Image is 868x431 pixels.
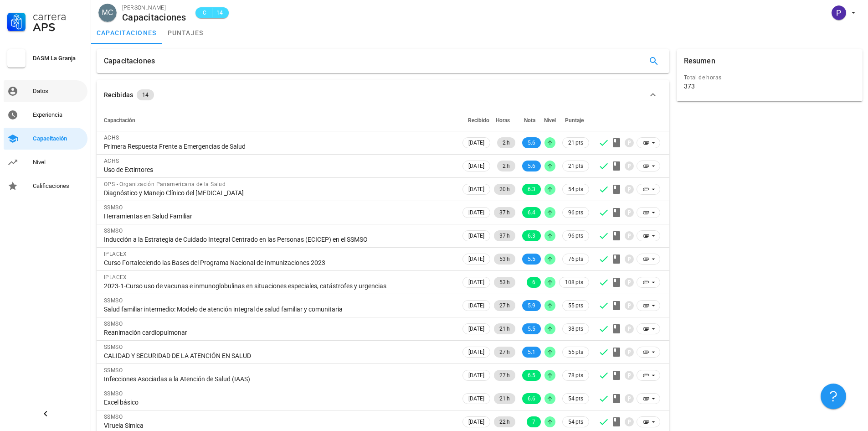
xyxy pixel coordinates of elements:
[33,88,84,95] div: Datos
[528,137,535,148] span: 5.6
[528,161,535,171] span: 5.6
[33,159,84,166] div: Nivel
[104,235,453,244] div: Inducción a la Estrategia de Cuidado Integral Centrado en las Personas (ECICEP) en el SSMSO
[104,398,453,406] div: Excel básico
[528,184,535,195] span: 6.3
[503,137,510,148] span: 2 h
[528,393,535,404] span: 6.6
[162,22,209,44] a: puntajes
[468,394,484,404] span: [DATE]
[468,417,484,427] span: [DATE]
[499,370,510,381] span: 27 h
[33,135,84,142] div: Capacitación
[4,128,87,150] a: Capacitación
[499,323,510,334] span: 21 h
[684,73,855,82] div: Total de horas
[468,161,484,171] span: [DATE]
[528,300,535,311] span: 5.9
[33,11,84,22] div: Carrera
[104,90,133,100] div: Recibidas
[503,161,510,171] span: 2 h
[216,8,223,17] span: 14
[468,254,484,264] span: [DATE]
[528,370,535,381] span: 6.5
[104,321,123,327] span: SSMSO
[528,230,535,241] span: 6.3
[557,109,591,131] th: Puntaje
[104,282,453,290] div: 2023-1-Curso uso de vacunas e inmunoglobulinas en situaciones especiales, catástrofes y urgencias
[104,135,119,141] span: ACHS
[543,109,557,131] th: Nivel
[568,324,583,333] span: 38 pts
[104,251,127,257] span: IPLACEX
[568,208,583,217] span: 96 pts
[568,231,583,240] span: 96 pts
[104,259,453,267] div: Curso Fortaleciendo las Bases del Programa Nacional de Inmunizaciones 2023
[104,367,123,374] span: SSMSO
[468,117,489,124] span: Recibido
[499,184,510,195] span: 20 h
[104,142,453,151] div: Primera Respuesta Frente a Emergencias de Salud
[528,207,535,218] span: 6.4
[499,347,510,358] span: 27 h
[104,228,123,234] span: SSMSO
[98,4,117,22] div: avatar
[104,375,453,383] div: Infecciones Asociadas a la Atención de Salud (IAAS)
[568,394,583,403] span: 54 pts
[496,117,510,124] span: Horas
[122,3,186,12] div: [PERSON_NAME]
[104,421,453,430] div: Viruela Símica
[104,166,453,174] div: Uso de Extintores
[33,182,84,190] div: Calificaciones
[528,254,535,265] span: 5.5
[565,278,583,287] span: 108 pts
[499,393,510,404] span: 21 h
[104,204,123,211] span: SSMSO
[544,117,556,124] span: Nivel
[97,109,461,131] th: Capacitación
[499,254,510,265] span: 53 h
[33,111,84,119] div: Experiencia
[492,109,517,131] th: Horas
[468,231,484,241] span: [DATE]
[532,277,535,288] span: 6
[517,109,543,131] th: Nota
[104,390,123,397] span: SSMSO
[104,352,453,360] div: CALIDAD Y SEGURIDAD DE LA ATENCIÓN EN SALUD
[528,347,535,358] span: 5.1
[97,80,669,109] button: Recibidas 14
[684,82,695,90] div: 373
[468,324,484,334] span: [DATE]
[568,371,583,380] span: 78 pts
[201,8,208,17] span: C
[4,80,87,102] a: Datos
[104,181,226,187] span: OPS - Organización Panamericana de la Salud
[91,22,162,44] a: capacitaciones
[568,138,583,147] span: 21 pts
[832,5,846,20] div: avatar
[499,277,510,288] span: 53 h
[568,161,583,171] span: 21 pts
[104,305,453,313] div: Salud familiar intermedio: Modelo de atención integral de salud familiar y comunitaria
[468,370,484,380] span: [DATE]
[104,297,123,304] span: SSMSO
[468,277,484,287] span: [DATE]
[104,414,123,420] span: SSMSO
[499,207,510,218] span: 37 h
[104,344,123,350] span: SSMSO
[499,230,510,241] span: 37 h
[104,328,453,337] div: Reanimación cardiopulmonar
[684,49,715,73] div: Resumen
[461,109,492,131] th: Recibido
[468,301,484,311] span: [DATE]
[528,323,535,334] span: 5.5
[102,4,113,22] span: MC
[568,254,583,264] span: 76 pts
[565,117,584,124] span: Puntaje
[104,212,453,220] div: Herramientas en Salud Familiar
[568,185,583,194] span: 54 pts
[468,208,484,218] span: [DATE]
[499,300,510,311] span: 27 h
[468,184,484,194] span: [DATE]
[104,49,155,73] div: Capacitaciones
